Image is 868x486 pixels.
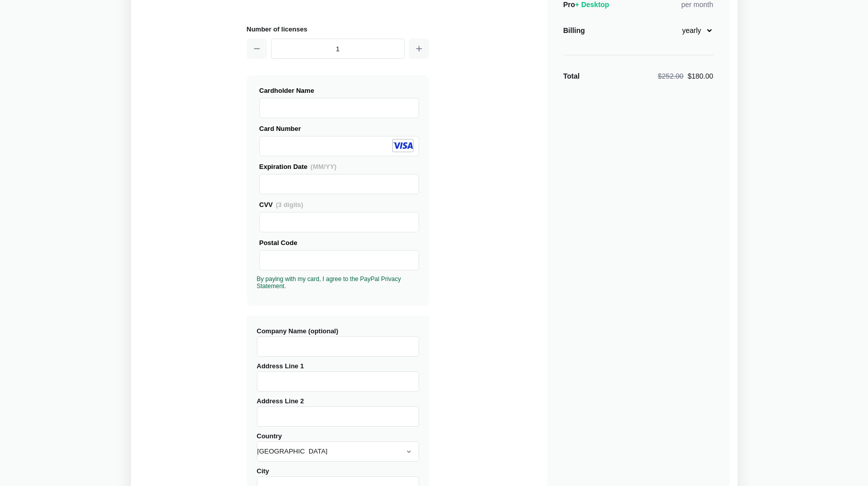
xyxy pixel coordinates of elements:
iframe: Secure Credit Card Frame - Expiration Date [264,175,414,194]
iframe: Secure Credit Card Frame - Postal Code [264,251,414,270]
input: Address Line 2 [257,406,419,427]
iframe: Secure Credit Card Frame - Credit Card Number [264,136,414,156]
input: Address Line 1 [257,371,419,392]
span: $252.00 [658,72,684,80]
label: Address Line 1 [257,362,419,392]
label: Country [257,432,419,462]
div: Cardholder Name [259,85,419,96]
label: Company Name (optional) [257,327,419,357]
span: Pro [563,1,610,9]
input: Company Name (optional) [257,336,419,357]
input: 1 [271,39,405,59]
div: Postal Code [259,237,419,248]
span: (3 digits) [276,201,303,209]
iframe: Secure Credit Card Frame - Cardholder Name [264,98,414,118]
label: Address Line 2 [257,397,419,427]
div: Expiration Date [259,161,419,172]
iframe: Secure Credit Card Frame - CVV [264,213,414,232]
strong: Total [563,72,580,80]
span: (MM/YY) [311,163,336,170]
h2: Number of licenses [247,24,429,34]
span: + Desktop [575,1,609,9]
div: Billing [563,25,585,36]
div: CVV [259,199,419,210]
select: Country [257,441,419,462]
div: Card Number [259,123,419,134]
a: By paying with my card, I agree to the PayPal Privacy Statement. [257,275,401,290]
div: $180.00 [658,71,713,81]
